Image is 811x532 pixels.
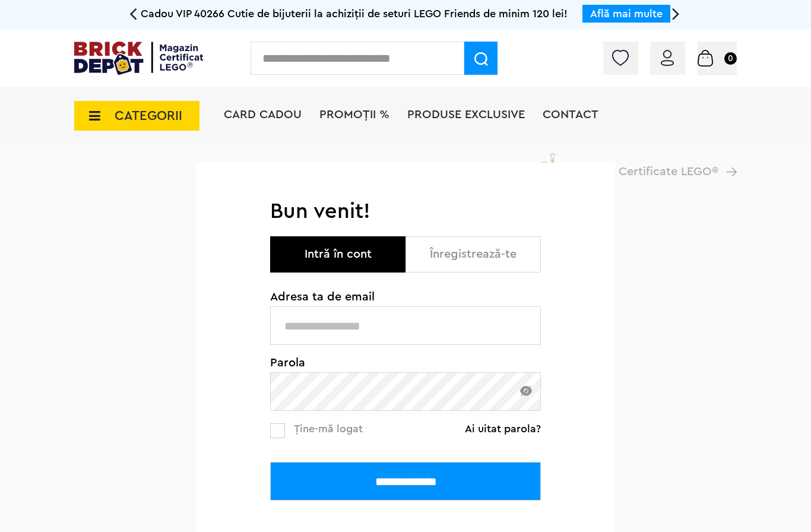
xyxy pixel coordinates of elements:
h1: Bun venit! [270,198,541,224]
a: Ai uitat parola? [465,423,541,435]
a: Contact [543,109,598,121]
span: Parola [270,357,541,369]
a: Produse exclusive [407,109,525,121]
small: 0 [724,52,737,65]
button: Înregistrează-te [405,236,541,273]
span: Ține-mă logat [294,423,363,434]
button: Intră în cont [270,236,405,273]
span: Adresa ta de email [270,291,541,303]
span: Cadou VIP 40266 Cutie de bijuterii la achiziții de seturi LEGO Friends de minim 120 lei! [141,8,568,19]
span: CATEGORII [115,109,182,122]
a: Card Cadou [224,109,302,121]
a: Află mai multe [590,8,663,19]
a: PROMOȚII % [319,109,389,121]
